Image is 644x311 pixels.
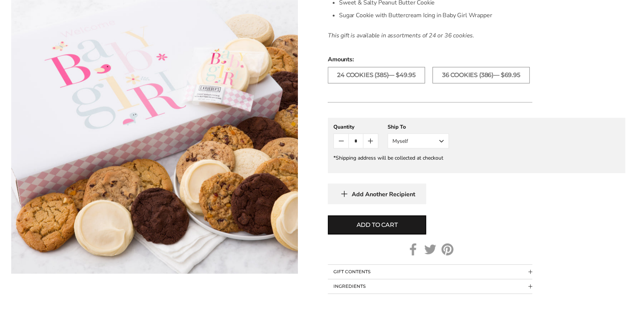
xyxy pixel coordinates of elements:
[356,221,397,230] span: Add to cart
[388,133,449,148] button: Myself
[328,55,625,64] span: Amounts:
[432,67,530,83] label: 36 Cookies (386)— $69.95
[348,134,363,148] input: Quantity
[328,215,426,234] button: Add to cart
[328,184,426,204] button: Add Another Recipient
[328,265,532,279] button: Collapsible block button
[328,279,532,293] button: Collapsible block button
[339,9,532,22] li: Sugar Cookie with Buttercream Icing in Baby Girl Wrapper
[6,283,77,305] iframe: Sign Up via Text for Offers
[328,31,474,40] em: This gift is available in assortments of 24 or 36 cookies.
[352,191,415,198] span: Add Another Recipient
[407,243,419,255] a: Facebook
[334,134,348,148] button: Count minus
[363,134,378,148] button: Count plus
[333,123,378,130] div: Quantity
[441,243,453,255] a: Pinterest
[388,123,449,130] div: Ship To
[328,67,425,83] label: 24 Cookies (385)— $49.95
[424,243,436,255] a: Twitter
[328,118,625,173] gfm-form: New recipient
[333,154,620,161] div: *Shipping address will be collected at checkout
